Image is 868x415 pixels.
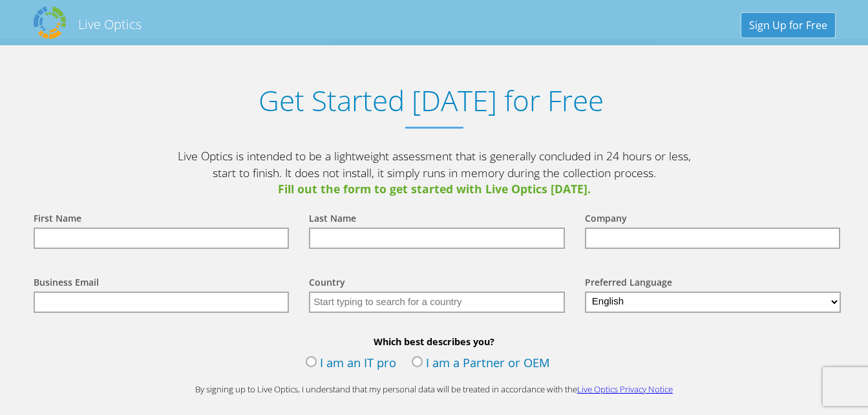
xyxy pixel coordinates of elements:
h2: Live Optics [78,16,142,33]
label: Company [585,212,627,228]
p: By signing up to Live Optics, I understand that my personal data will be treated in accordance wi... [176,383,693,396]
img: Dell Dpack [34,6,66,39]
label: Business Email [34,276,99,292]
label: First Name [34,212,81,228]
label: I am a Partner or OEM [412,354,550,374]
label: Country [309,276,345,292]
label: I am an IT pro [306,354,396,374]
span: Fill out the form to get started with Live Optics [DATE]. [176,181,693,198]
h1: Get Started [DATE] for Free [21,84,842,117]
p: Live Optics is intended to be a lightweight assessment that is generally concluded in 24 hours or... [176,148,693,198]
a: Sign Up for Free [741,13,835,37]
a: Live Optics Privacy Notice [577,383,673,395]
label: Preferred Language [585,276,672,292]
label: Last Name [309,212,356,228]
b: Which best describes you? [21,335,848,348]
input: Start typing to search for a country [309,292,565,313]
